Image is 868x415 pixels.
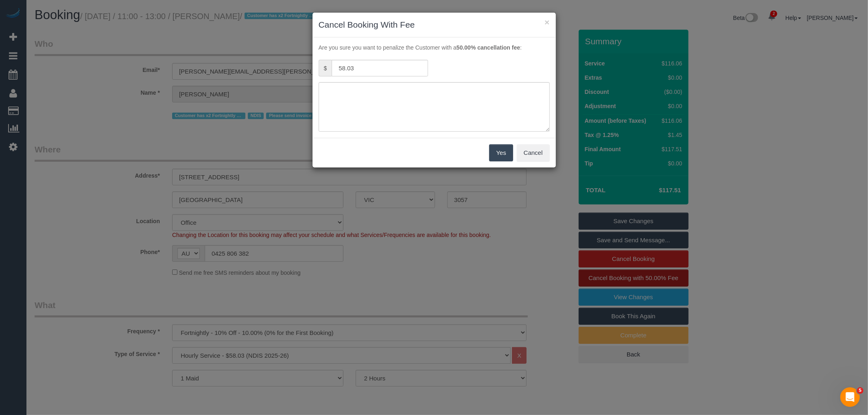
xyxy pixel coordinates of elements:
button: Cancel [517,144,550,161]
button: × [544,18,549,26]
span: 5 [857,387,864,394]
iframe: Intercom live chat [840,387,860,407]
p: Are you sure you want to penalize the Customer with a : [319,43,550,52]
sui-modal: Cancel Booking With Fee [313,13,556,167]
h3: Cancel Booking With Fee [319,19,550,31]
span: $ [319,60,332,76]
strong: 50.00% cancellation fee [457,44,520,51]
button: Yes [489,144,513,161]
